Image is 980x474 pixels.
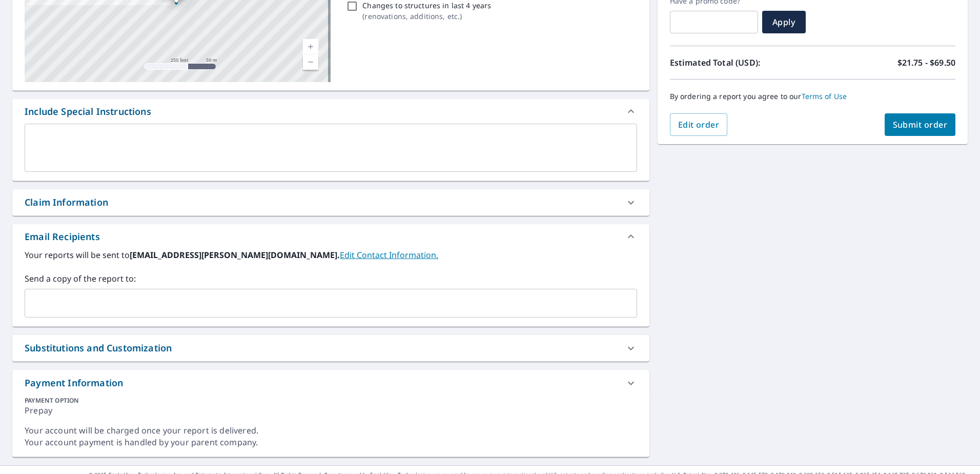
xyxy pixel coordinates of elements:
button: Edit order [670,113,728,136]
p: ( renovations, additions, etc. ) [362,11,491,22]
b: [EMAIL_ADDRESS][PERSON_NAME][DOMAIN_NAME]. [130,249,340,261]
a: Current Level 17, Zoom In [303,39,318,54]
button: Submit order [885,113,956,136]
p: Estimated Total (USD): [670,56,813,69]
div: Email Recipients [25,230,100,244]
a: Current Level 17, Zoom Out [303,54,318,70]
div: Include Special Instructions [12,99,649,124]
a: EditContactInfo [340,249,438,261]
div: Prepay [25,405,637,425]
div: Include Special Instructions [25,105,151,118]
p: By ordering a report you agree to our [670,92,955,101]
label: Your reports will be sent to [25,249,637,261]
div: Payment Information [12,370,649,396]
label: Send a copy of the report to: [25,272,637,285]
div: Your account payment is handled by your parent company. [25,437,637,448]
span: Apply [770,16,798,28]
button: Apply [762,11,806,33]
span: Submit order [893,119,948,130]
p: $21.75 - $69.50 [897,56,955,69]
div: PAYMENT OPTION [25,396,637,405]
div: Payment Information [25,376,123,390]
div: Substitutions and Customization [12,335,649,361]
div: Claim Information [12,189,649,215]
div: Substitutions and Customization [25,341,172,355]
a: Terms of Use [802,91,847,101]
div: Your account will be charged once your report is delivered. [25,425,637,437]
span: Edit order [678,119,720,130]
div: Email Recipients [12,224,649,249]
div: Claim Information [25,195,108,209]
